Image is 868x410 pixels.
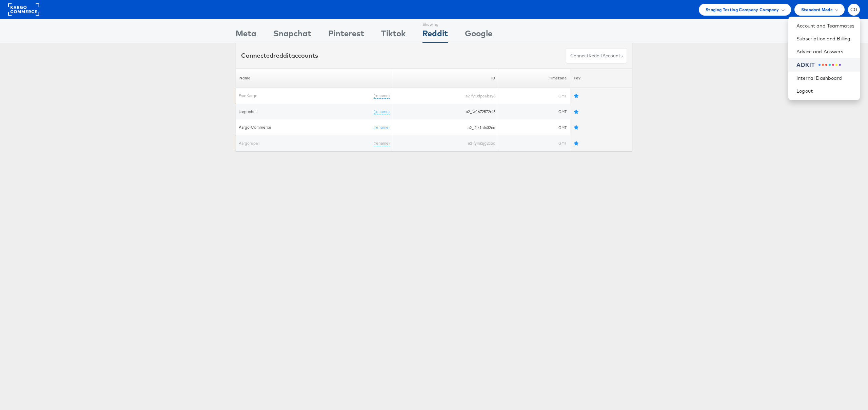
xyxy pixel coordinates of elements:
[273,27,311,43] div: Snapchat
[499,104,570,120] td: GMT
[499,88,570,104] td: GMT
[589,53,603,59] span: reddit
[374,141,390,146] a: (rename)
[796,35,854,42] a: Subscription and Billing
[374,125,390,130] a: (rename)
[796,61,815,69] div: ADKIT
[465,27,492,43] div: Google
[796,61,854,69] a: ADKIT
[566,48,627,63] button: ConnectredditAccounts
[236,69,393,88] th: Name
[796,48,854,55] a: Advice and Answers
[850,7,858,12] span: CG
[499,135,570,151] td: GMT
[393,88,499,104] td: a2_fyt3dpe6bsy6
[236,104,393,120] td: kargochris
[422,19,448,27] div: Showing
[381,27,406,43] div: Tiktok
[374,109,390,115] a: (rename)
[393,135,499,151] td: a2_fylra2jg2cbd
[236,27,256,43] div: Meta
[796,88,854,94] a: Logout
[236,88,393,104] td: FranKargo
[422,27,448,43] div: Reddit
[801,6,833,13] span: Standard Mode
[393,69,499,88] th: ID
[499,119,570,135] td: GMT
[796,75,854,81] a: Internal Dashboard
[393,119,499,135] td: a2_f2jk1hlx32cq
[796,22,854,29] a: Account and Teammates
[328,27,364,43] div: Pinterest
[236,119,393,135] td: Kargo-Commerce
[706,6,779,13] span: Staging Testing Company Company
[374,93,390,99] a: (rename)
[393,104,499,120] td: a2_fw1672572r45
[236,135,393,151] td: Kargorupali
[273,52,291,59] span: reddit
[241,51,318,60] div: Connected accounts
[499,69,570,88] th: Timezone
